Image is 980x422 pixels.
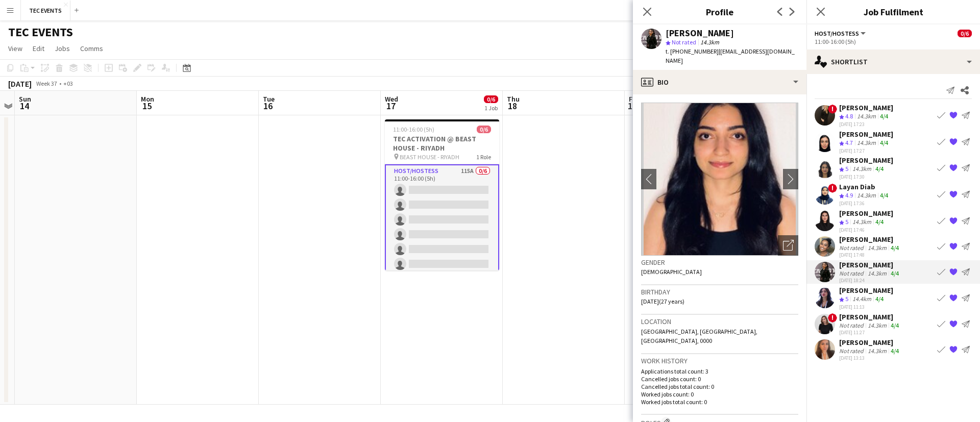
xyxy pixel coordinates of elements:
div: [DATE] [8,79,32,89]
div: 14.3km [866,321,889,329]
div: Not rated [839,321,866,329]
div: [DATE] 17:46 [839,226,893,233]
a: View [4,42,27,55]
div: [DATE] 18:24 [839,277,901,284]
h1: TEC EVENTS [8,24,73,40]
a: Jobs [51,42,74,55]
h3: Gender [641,258,798,267]
span: 5 [845,218,848,226]
div: 14.3km [866,244,889,252]
div: [PERSON_NAME] [839,130,893,139]
app-skills-label: 4/4 [891,347,899,355]
div: [PERSON_NAME] [839,156,893,165]
div: [DATE] 17:36 [839,200,890,207]
div: [PERSON_NAME] [839,209,893,218]
p: Cancelled jobs count: 0 [641,375,798,383]
app-skills-label: 4/4 [891,244,899,252]
span: 0/6 [477,126,491,133]
span: Mon [141,94,154,104]
div: 14.3km [866,347,889,355]
app-skills-label: 4/4 [875,295,884,303]
h3: Work history [641,356,798,365]
div: Not rated [839,269,866,277]
span: t. [PHONE_NUMBER] [666,47,719,55]
p: Worked jobs count: 0 [641,390,798,398]
div: [PERSON_NAME] [839,286,893,295]
span: | [EMAIL_ADDRESS][DOMAIN_NAME] [666,47,795,64]
p: Worked jobs total count: 0 [641,398,798,406]
span: Sun [19,94,31,104]
span: 14.3km [698,38,721,46]
span: BEAST HOUSE - RIYADH [400,153,459,161]
div: 14.3km [855,191,878,200]
span: 4.9 [845,191,853,199]
span: 11:00-16:00 (5h) [393,126,434,133]
span: [DEMOGRAPHIC_DATA] [641,268,702,276]
span: ! [828,313,837,322]
span: Thu [507,94,520,104]
a: Edit [29,42,48,55]
div: [DATE] 11:27 [839,329,901,336]
div: +03 [63,80,73,87]
span: 0/6 [958,30,972,37]
span: 16 [261,100,275,112]
span: 17 [383,100,398,112]
div: Open photos pop-in [778,235,798,256]
span: Jobs [55,44,70,53]
p: Cancelled jobs total count: 0 [641,383,798,390]
app-skills-label: 4/4 [891,321,899,329]
app-card-role: Host/Hostess115A0/611:00-16:00 (5h) [385,164,499,275]
span: Not rated [672,38,696,46]
span: 15 [139,100,154,112]
div: Not rated [839,244,866,252]
div: [PERSON_NAME] [839,338,901,347]
span: 19 [627,100,637,112]
span: [GEOGRAPHIC_DATA], [GEOGRAPHIC_DATA], [GEOGRAPHIC_DATA], 0000 [641,328,757,344]
div: Layan Diab [839,182,890,191]
app-job-card: 11:00-16:00 (5h)0/6TEC ACTIVATION @ BEAST HOUSE - RIYADH BEAST HOUSE - RIYADH1 RoleHost/Hostess11... [385,119,499,270]
div: [DATE] 13:13 [839,355,901,361]
app-skills-label: 4/4 [875,165,884,172]
span: Fri [629,94,637,104]
app-skills-label: 4/4 [875,218,884,226]
h3: TEC ACTIVATION @ BEAST HOUSE - RIYADH [385,134,499,153]
button: Host/Hostess [815,30,867,37]
app-skills-label: 4/4 [880,112,888,120]
div: [PERSON_NAME] [839,260,901,269]
div: [PERSON_NAME] [839,312,901,321]
h3: Location [641,317,798,326]
h3: Birthday [641,287,798,296]
span: Wed [385,94,398,104]
button: TEC EVENTS [21,1,70,20]
img: Crew avatar or photo [641,103,798,256]
span: 0/6 [484,95,498,103]
span: ! [828,105,837,114]
h3: Profile [633,5,806,18]
span: 5 [845,165,848,172]
app-skills-label: 4/4 [880,139,888,146]
div: [PERSON_NAME] [666,29,734,38]
div: 11:00-16:00 (5h) [815,38,972,45]
app-skills-label: 4/4 [880,191,888,199]
div: [DATE] 17:48 [839,252,901,258]
span: Week 37 [34,80,59,87]
span: Host/Hostess [815,30,859,37]
h3: Job Fulfilment [806,5,980,18]
span: 1 Role [476,153,491,161]
span: ! [828,184,837,193]
div: Shortlist [806,49,980,74]
p: Applications total count: 3 [641,367,798,375]
span: 4.8 [845,112,853,120]
div: Not rated [839,347,866,355]
div: 14.4km [850,295,873,304]
div: [DATE] 17:27 [839,147,893,154]
span: View [8,44,22,53]
span: 5 [845,295,848,303]
div: 14.3km [866,269,889,277]
div: [PERSON_NAME] [839,103,893,112]
span: Comms [80,44,103,53]
span: Edit [33,44,44,53]
div: [DATE] 17:30 [839,173,893,180]
div: 14.3km [850,165,873,173]
div: [PERSON_NAME] [839,235,901,244]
